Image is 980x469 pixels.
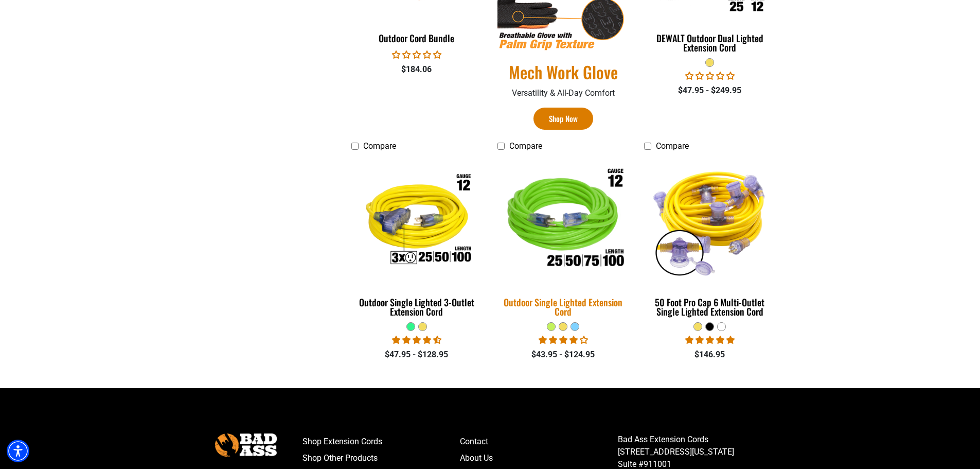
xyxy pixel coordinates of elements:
[644,157,775,322] a: yellow 50 Foot Pro Cap 6 Multi-Outlet Single Lighted Extension Cord
[497,61,629,83] a: Mech Work Glove
[685,71,735,81] span: 0.00 stars
[352,161,482,280] img: Outdoor Single Lighted 3-Outlet Extension Cord
[460,450,618,466] a: About Us
[351,157,483,322] a: Outdoor Single Lighted 3-Outlet Extension Cord Outdoor Single Lighted 3-Outlet Extension Cord
[497,349,629,361] div: $43.95 - $124.95
[302,450,460,466] a: Shop Other Products
[302,433,460,450] a: Shop Extension Cords
[491,155,635,287] img: Outdoor Single Lighted Extension Cord
[392,50,441,60] span: 0.00 stars
[351,349,483,361] div: $47.95 - $128.95
[351,33,483,43] div: Outdoor Cord Bundle
[644,84,775,97] div: $47.95 - $249.95
[656,141,689,151] span: Compare
[351,298,483,316] div: Outdoor Single Lighted 3-Outlet Extension Cord
[497,157,629,322] a: Outdoor Single Lighted Extension Cord Outdoor Single Lighted Extension Cord
[497,298,629,316] div: Outdoor Single Lighted Extension Cord
[392,335,441,345] span: 4.64 stars
[7,440,29,462] div: Accessibility Menu
[644,349,775,361] div: $146.95
[644,33,775,52] div: DEWALT Outdoor Dual Lighted Extension Cord
[644,298,775,316] div: 50 Foot Pro Cap 6 Multi-Outlet Single Lighted Extension Cord
[509,141,542,151] span: Compare
[215,433,277,457] img: Bad Ass Extension Cords
[539,335,588,345] span: 4.00 stars
[351,63,483,76] div: $184.06
[533,108,593,130] a: Shop Now
[363,141,396,151] span: Compare
[460,433,618,450] a: Contact
[497,87,629,99] p: Versatility & All-Day Comfort
[685,335,735,345] span: 4.80 stars
[645,161,775,280] img: yellow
